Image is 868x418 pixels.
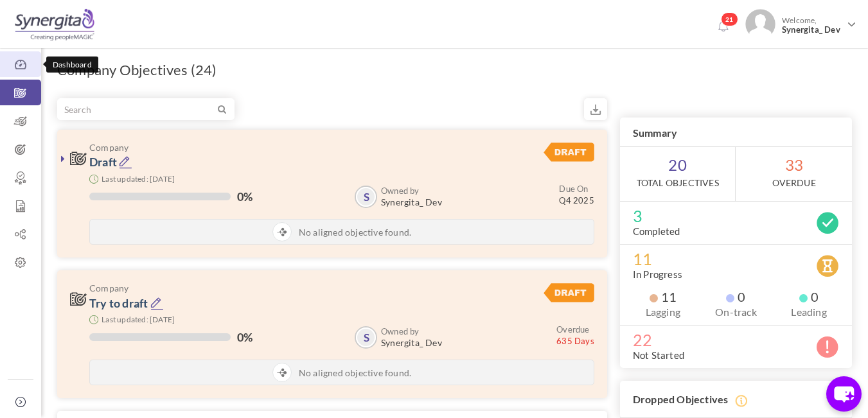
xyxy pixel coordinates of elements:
[740,4,862,42] a: Photo Welcome,Synergita_ Dev
[299,226,411,239] span: No aligned objective found.
[633,252,839,265] span: 11
[356,187,376,207] a: S
[745,9,775,39] img: Photo
[544,143,594,162] img: DraftStatus.svg
[584,98,607,120] small: Export
[102,174,175,184] small: Last updated: [DATE]
[299,367,411,379] span: No aligned objective found.
[150,296,164,312] a: Edit Objective
[356,327,376,347] a: S
[620,118,852,147] h3: Summary
[826,376,862,412] button: chat-button
[46,57,98,73] div: Dashboard
[15,8,94,40] img: Logo
[58,99,215,119] input: Search
[633,333,839,346] span: 22
[102,315,175,324] small: Last updated: [DATE]
[620,147,736,201] span: 20
[799,290,819,303] span: 0
[89,283,485,293] span: Company
[381,197,442,207] span: Synergita_ Dev
[559,184,588,194] small: Due On
[775,9,846,41] span: Welcome,
[721,12,738,26] span: 21
[381,338,442,348] span: Synergita_ Dev
[89,143,485,152] span: Company
[633,268,682,281] label: In Progress
[237,190,252,203] label: 0%
[89,155,117,169] a: Draft
[633,306,693,318] label: Lagging
[57,61,217,79] h1: Company Objectives (24)
[544,283,594,302] img: DraftStatus.svg
[559,183,594,206] small: Q4 2025
[713,17,734,37] a: Notifications
[237,331,252,344] label: 0%
[381,186,420,196] b: Owned by
[556,324,594,347] small: 635 Days
[633,225,680,238] label: Completed
[772,177,816,189] label: OverDue
[556,324,589,335] small: Overdue
[650,290,677,303] span: 11
[782,25,842,35] span: Synergita_ Dev
[89,296,148,310] a: Try to draft
[726,290,745,303] span: 0
[381,326,420,336] b: Owned by
[633,349,684,361] label: Not Started
[633,209,839,222] span: 3
[736,147,852,201] span: 33
[637,177,719,189] label: Total Objectives
[779,306,839,318] label: Leading
[119,155,132,171] a: Edit Objective
[706,306,766,318] label: On-track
